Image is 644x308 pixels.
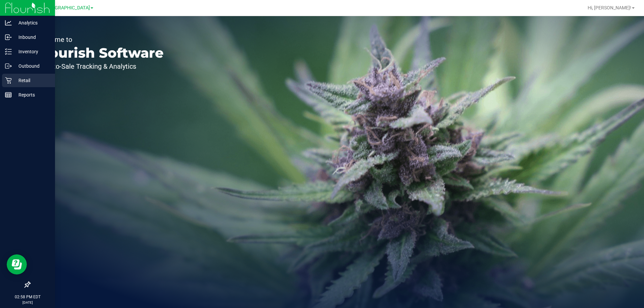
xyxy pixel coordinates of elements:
[36,63,164,70] p: Seed-to-Sale Tracking & Analytics
[5,48,12,55] inline-svg: Inventory
[36,36,164,43] p: Welcome to
[12,48,52,56] p: Inventory
[12,19,52,27] p: Analytics
[7,254,27,274] iframe: Resource center
[12,33,52,41] p: Inbound
[12,91,52,99] p: Reports
[44,5,90,11] span: [GEOGRAPHIC_DATA]
[12,62,52,70] p: Outbound
[3,294,52,300] p: 02:58 PM EDT
[36,46,164,60] p: Flourish Software
[588,5,631,10] span: Hi, [PERSON_NAME]!
[3,300,52,305] p: [DATE]
[5,19,12,26] inline-svg: Analytics
[5,91,12,98] inline-svg: Reports
[5,77,12,84] inline-svg: Retail
[12,76,52,84] p: Retail
[5,63,12,69] inline-svg: Outbound
[5,34,12,41] inline-svg: Inbound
